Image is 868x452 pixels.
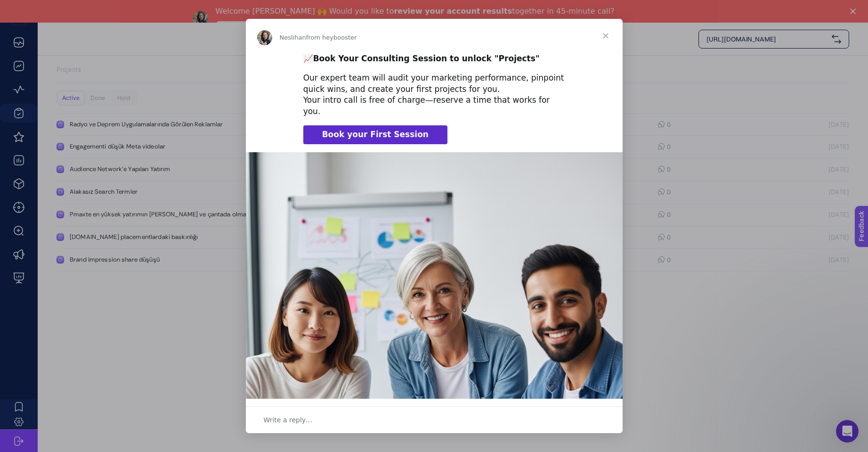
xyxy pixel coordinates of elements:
[257,30,272,45] img: Profile image for Neslihan
[850,8,860,14] div: Close
[589,19,623,53] span: Close
[306,34,357,41] span: from heybooster
[303,53,565,65] div: 📈
[280,34,306,41] span: Neslihan
[216,7,615,16] div: Welcome [PERSON_NAME] 🙌 Would you like to together in 45-minute call?
[394,7,480,16] b: review your account
[483,7,512,16] b: results
[246,406,623,433] div: Open conversation and reply
[303,125,447,144] a: Book your First Session
[6,3,36,10] span: Feedback
[264,414,313,426] span: Write a reply…
[303,73,565,117] div: Our expert team will audit your marketing performance, pinpoint quick wins, and create your first...
[193,11,208,26] img: Profile image for Neslihan
[313,54,540,63] b: Book Your Consulting Session to unlock "Projects"
[216,21,303,33] a: Speak with an Expert
[322,130,429,139] span: Book your First Session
